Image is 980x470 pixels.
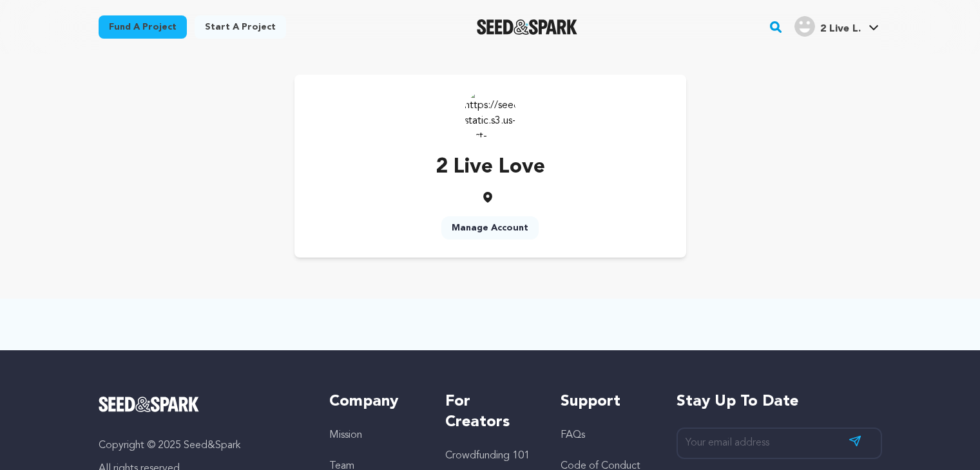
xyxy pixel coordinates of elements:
[794,16,815,37] img: user.png
[677,391,882,412] h5: Stay up to date
[465,88,516,139] img: https://seedandspark-static.s3.us-east-2.amazonaws.com/images/User/002/310/264/medium/ACg8ocKBNg1...
[99,438,304,453] p: Copyright © 2025 Seed&Spark
[436,152,545,183] p: 2 Live Love
[561,391,650,412] h5: Support
[329,391,419,412] h5: Company
[794,16,861,37] div: 2 Live L.'s Profile
[99,397,304,412] a: Seed&Spark Homepage
[445,391,535,433] h5: For Creators
[99,15,187,39] a: Fund a project
[445,451,530,461] a: Crowdfunding 101
[329,430,362,440] a: Mission
[792,14,881,37] a: 2 Live L.'s Profile
[561,430,585,440] a: FAQs
[477,19,578,35] img: Seed&Spark Logo Dark Mode
[792,14,881,41] span: 2 Live L.'s Profile
[477,19,578,35] a: Seed&Spark Homepage
[99,397,200,412] img: Seed&Spark Logo
[820,24,861,34] span: 2 Live L.
[677,428,882,459] input: Your email address
[441,216,539,240] a: Manage Account
[195,15,286,39] a: Start a project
